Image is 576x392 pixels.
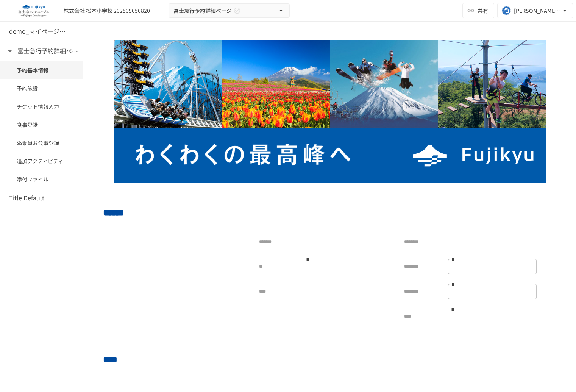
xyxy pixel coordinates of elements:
[17,84,66,92] span: 予約施設
[17,102,66,111] span: チケット情報入力
[17,66,66,74] span: 予約基本情報
[17,175,66,183] span: 添付ファイル
[17,157,66,165] span: 追加アクティビティ
[114,40,546,183] img: aBYkLqpyozxcRUIzwTbdsAeJVhA2zmrFK2AAxN90RDr
[17,46,78,56] h6: 富士急行予約詳細ページ
[64,7,150,15] div: 株式会社 松本小学校 202509050820
[173,6,232,16] span: 富士急行予約詳細ページ
[462,3,494,18] button: 共有
[9,27,70,36] h6: demo_マイページ詳細
[17,120,66,129] span: 食事登録
[9,193,44,203] h6: Title Default
[514,6,561,16] div: [PERSON_NAME][EMAIL_ADDRESS][PERSON_NAME][DOMAIN_NAME]
[9,5,58,17] img: eQeGXtYPV2fEKIA3pizDiVdzO5gJTl2ahLbsPaD2E4R
[169,3,290,18] button: 富士急行予約詳細ページ
[17,139,66,147] span: 添乗員お食事登録
[497,3,573,18] button: [PERSON_NAME][EMAIL_ADDRESS][PERSON_NAME][DOMAIN_NAME]
[478,6,488,15] span: 共有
